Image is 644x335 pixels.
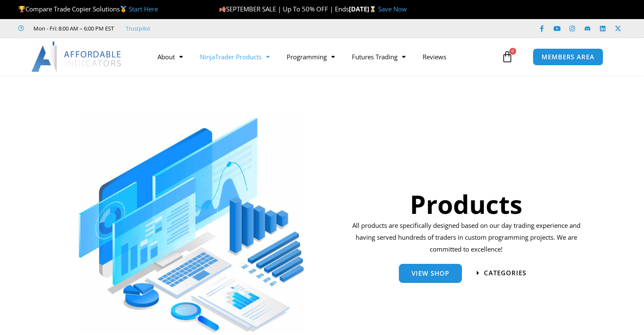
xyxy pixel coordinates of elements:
a: Save Now [378,5,407,13]
img: ProductsSection scaled | Affordable Indicators – NinjaTrader [79,118,304,332]
a: About [149,47,191,66]
span: categories [484,270,526,276]
a: Start Here [129,5,158,13]
img: 🏆 [19,6,25,12]
a: Programming [278,47,343,66]
span: Compare Trade Copier Solutions [18,5,158,13]
a: Trustpilot [126,23,150,33]
a: Reviews [414,47,455,66]
a: MEMBERS AREA [533,48,603,66]
a: View Shop [399,264,462,283]
a: Futures Trading [343,47,414,66]
a: NinjaTrader Products [191,47,278,66]
span: SEPTEMBER SALE | Up To 50% OFF | Ends [219,5,349,13]
a: 0 [489,44,526,69]
a: categories [477,270,526,276]
img: LogoAI | Affordable Indicators – NinjaTrader [31,42,122,72]
nav: Menu [149,47,499,66]
span: MEMBERS AREA [542,54,594,60]
span: View Shop [412,270,449,277]
strong: [DATE] [349,5,378,13]
img: 🍂 [219,6,226,12]
img: ⌛ [370,6,376,12]
h1: Products [349,186,583,222]
img: 🥇 [120,6,127,12]
span: Mon - Fri: 8:00 AM – 6:00 PM EST [31,23,114,33]
span: 0 [509,48,516,55]
p: All products are specifically designed based on our day trading experience and having served hund... [349,220,583,255]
